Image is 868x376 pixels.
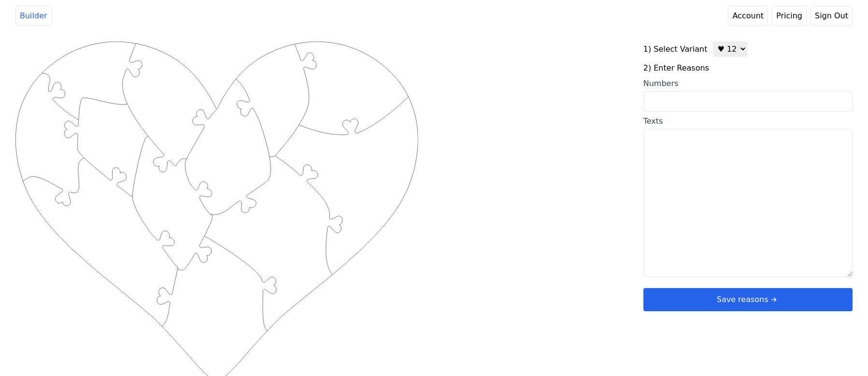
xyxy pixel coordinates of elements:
div: Numbers [643,78,853,89]
div: Texts [643,116,853,127]
svg: arrow right short [768,294,779,305]
button: Sign Out [811,6,853,26]
textarea: Texts [643,129,853,277]
input: Numbers [643,91,853,112]
a: Builder [15,6,52,26]
a: Account [728,6,768,26]
label: 1) Select Variant [643,43,708,55]
button: Save reasonsarrow right short [643,288,853,311]
label: 2) Enter Reasons [643,62,853,74]
a: Pricing [772,6,807,26]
